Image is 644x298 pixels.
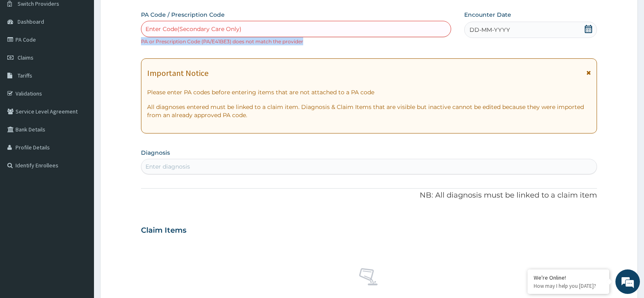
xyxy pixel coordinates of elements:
[147,69,208,78] h1: Important Notice
[534,274,603,281] div: We're Online!
[141,38,303,44] small: PA or Prescription Code (PA/E41BE3) does not match the provider
[470,26,510,34] span: DD-MM-YYYY
[18,72,32,79] span: Tariffs
[464,11,511,19] label: Encounter Date
[47,94,113,177] span: We're online!
[534,282,603,289] p: How may I help you today?
[141,226,186,235] h3: Claim Items
[147,88,591,96] p: Please enter PA codes before entering items that are not attached to a PA code
[42,46,137,56] div: Chat with us now
[141,149,170,157] label: Diagnosis
[145,162,190,171] div: Enter diagnosis
[134,4,154,24] div: Minimize live chat window
[18,54,34,61] span: Claims
[18,18,44,25] span: Dashboard
[147,103,591,119] p: All diagnoses entered must be linked to a claim item. Diagnosis & Claim Items that are visible bu...
[4,206,156,234] textarea: Type your message and hit 'Enter'
[15,41,33,61] img: d_794563401_company_1708531726252_794563401
[141,11,225,19] label: PA Code / Prescription Code
[145,25,241,33] div: Enter Code(Secondary Care Only)
[141,190,597,201] p: NB: All diagnosis must be linked to a claim item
